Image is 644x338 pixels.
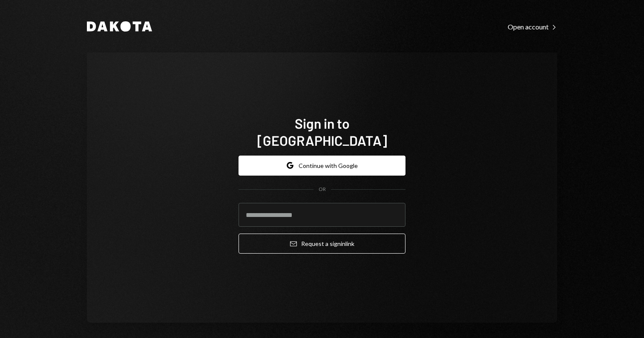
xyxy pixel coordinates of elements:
div: OR [319,186,326,193]
h1: Sign in to [GEOGRAPHIC_DATA] [239,115,405,149]
div: Open account [508,23,557,31]
a: Open account [508,22,557,31]
button: Continue with Google [239,156,405,176]
button: Request a signinlink [239,234,405,254]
